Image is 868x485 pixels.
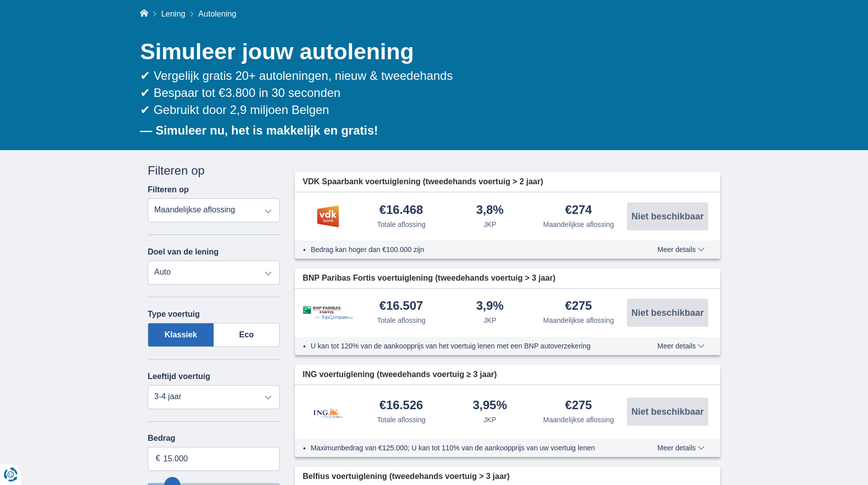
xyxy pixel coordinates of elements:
[311,443,621,453] li: Maximumbedrag van €125.000; U kan tot 110% van de aankoopprijs van uw voertuig lenen
[156,453,160,464] span: €
[650,342,712,350] button: Meer details
[631,407,704,416] span: Niet beschikbaar
[140,124,378,137] b: — Simuleer nu, het is makkelijk en gratis!
[476,204,504,217] div: 3,8%
[476,300,504,313] div: 3,9%
[377,415,425,425] div: Totale aflossing
[377,315,425,325] div: Totale aflossing
[379,399,423,413] div: €16.526
[140,36,720,67] h1: Simuleer jouw autolening
[543,219,614,229] div: Maandelijkse aflossing
[303,395,353,429] img: product.pl.alt ING
[473,399,507,413] div: 3,95%
[650,246,712,254] button: Meer details
[148,310,200,319] label: Type voertuig
[140,67,720,119] div: ✔ Vergelijk gratis 20+ autoleningen, nieuw & tweedehands ✔ Bespaar tot €3.800 in 30 seconden ✔ Ge...
[658,444,705,451] span: Meer details
[148,434,280,443] label: Bedrag
[148,248,219,257] label: Doel van de lening
[379,300,423,313] div: €16.507
[161,10,185,18] a: Lening
[303,204,353,229] img: product.pl.alt VDK bank
[650,444,712,452] button: Meer details
[543,415,614,425] div: Maandelijkse aflossing
[565,204,592,217] div: €274
[565,399,592,413] div: €275
[148,372,210,381] label: Leeftijd voertuig
[379,204,423,217] div: €16.468
[148,162,280,179] div: Filteren op
[303,369,497,381] span: ING voertuiglening (tweedehands voertuig ≥ 3 jaar)
[311,245,621,255] li: Bedrag kan hoger dan €100.000 zijn
[543,315,614,325] div: Maandelijkse aflossing
[631,212,704,221] span: Niet beschikbaar
[631,308,704,317] span: Niet beschikbaar
[627,398,708,426] button: Niet beschikbaar
[483,315,496,325] div: JKP
[658,342,705,349] span: Meer details
[565,300,592,313] div: €275
[311,341,621,351] li: U kan tot 120% van de aankoopprijs van het voertuig lenen met een BNP autoverzekering
[303,176,544,188] span: VDK Spaarbank voertuiglening (tweedehands voertuig > 2 jaar)
[303,306,353,320] img: product.pl.alt BNP Paribas Fortis
[658,246,705,253] span: Meer details
[303,273,556,284] span: BNP Paribas Fortis voertuiglening (tweedehands voertuig > 3 jaar)
[627,299,708,327] button: Niet beschikbaar
[148,185,189,194] label: Filteren op
[483,415,496,425] div: JKP
[214,323,280,347] label: Eco
[148,323,214,347] label: Klassiek
[303,471,510,482] span: Belfius voertuiglening (tweedehands voertuig > 3 jaar)
[198,10,237,18] span: Autolening
[140,10,148,18] a: Home
[377,219,425,229] div: Totale aflossing
[627,202,708,230] button: Niet beschikbaar
[483,219,496,229] div: JKP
